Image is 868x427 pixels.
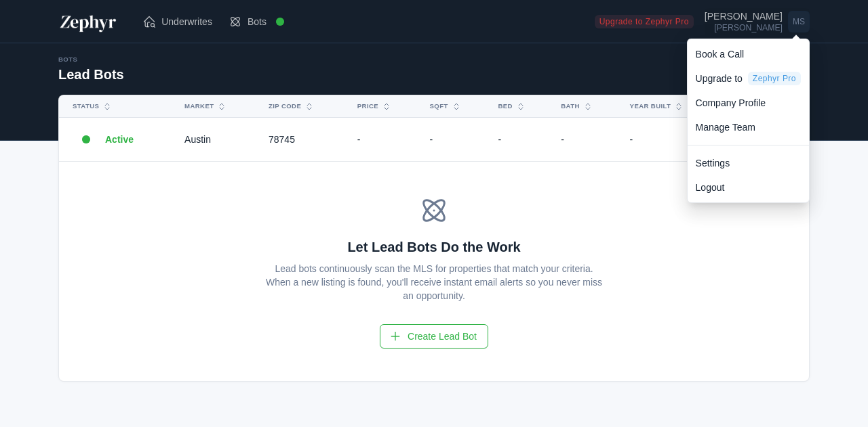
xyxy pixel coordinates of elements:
[349,118,422,162] td: -
[422,118,490,162] td: -
[688,42,809,66] a: Book a Call
[347,238,520,256] p: Let Lead Bots Do the Work
[688,151,809,175] a: Settings
[490,95,536,117] button: Bed
[688,115,809,139] a: Manage Team
[248,15,267,28] span: Bots
[748,72,801,85] span: Zephyr Pro
[490,118,553,162] td: -
[220,3,302,41] a: Bots
[161,15,212,28] span: Underwrites
[134,8,220,35] a: Underwrites
[380,324,488,349] a: Create Lead Bot
[688,91,809,115] a: Company Profile
[64,95,160,117] button: Status
[176,118,260,162] td: Austin
[263,262,606,302] p: Lead bots continuously scan the MLS for properties that match your criteria. When a new listing i...
[622,118,723,162] td: -
[688,175,809,200] a: Logout
[58,65,124,84] h2: Lead Bots
[176,95,244,117] button: Market
[788,11,810,32] span: MS
[705,8,810,35] a: Open user menu
[553,95,605,117] button: Bath
[553,118,621,162] td: -
[349,95,406,117] button: Price
[58,54,124,65] div: Bots
[595,15,694,28] a: Upgrade to Zephyr Pro
[622,95,707,117] button: Year Built
[58,11,118,32] img: Zephyr Logo
[260,118,349,162] td: 78745
[105,133,134,146] span: Active
[705,24,783,32] div: [PERSON_NAME]
[705,12,783,21] div: [PERSON_NAME]
[688,66,809,91] a: Upgrade toZephyr Pro
[260,95,333,117] button: Zip Code
[422,95,474,117] button: SQFT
